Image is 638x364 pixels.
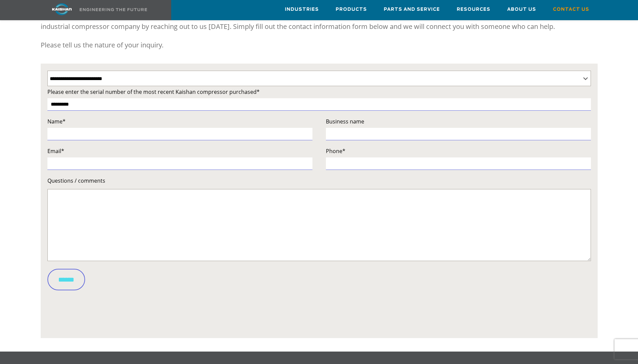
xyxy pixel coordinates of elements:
form: Contact form [47,87,591,333]
a: Resources [457,0,490,19]
label: Email* [47,146,312,156]
span: Products [336,6,367,13]
img: Engineering the future [80,8,147,11]
label: Name* [47,117,312,126]
a: Parts and Service [384,0,440,19]
span: Resources [457,6,490,13]
span: About Us [507,6,536,13]
a: Contact Us [553,0,589,19]
a: Industries [285,0,319,19]
a: About Us [507,0,536,19]
a: Products [336,0,367,19]
span: Parts and Service [384,6,440,13]
label: Business name [326,117,591,126]
span: Industries [285,6,319,13]
label: Phone* [326,146,591,156]
span: Contact Us [553,6,589,13]
label: Please enter the serial number of the most recent Kaishan compressor purchased* [47,87,591,97]
p: Please tell us the nature of your inquiry. [41,38,598,52]
img: kaishan logo [37,3,87,15]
